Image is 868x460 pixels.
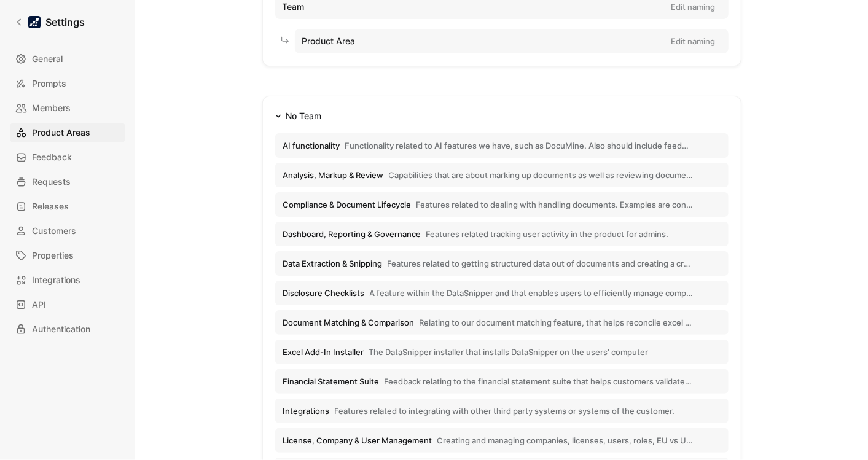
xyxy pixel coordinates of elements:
[275,251,729,276] button: Data Extraction & SnippingFeatures related to getting structured data out of documents and creati...
[275,281,729,305] button: Disclosure ChecklistsA feature within the DataSnipper and that enables users to efficiently manag...
[283,317,415,328] span: Document Matching & Comparison
[385,376,694,387] span: Feedback relating to the financial statement suite that helps customers validate financial statem...
[10,49,125,69] a: General
[10,319,125,339] a: Authentication
[416,199,694,210] span: Features related to dealing with handling documents. Examples are controlling document retention,...
[283,199,412,210] span: Compliance & Document Lifecycle
[32,322,90,337] span: Authentication
[275,192,729,217] button: Compliance & Document LifecycleFeatures related to dealing with handling documents. Examples are ...
[32,297,46,312] span: API
[275,222,729,246] button: Dashboard, Reporting & GovernanceFeatures related tracking user activity in the product for admins.
[32,101,71,115] span: Members
[10,147,125,167] a: Feedback
[283,346,364,357] span: Excel Add-In Installer
[32,150,72,165] span: Feedback
[32,248,74,263] span: Properties
[10,98,125,118] a: Members
[275,428,729,453] button: License, Company & User ManagementCreating and managing companies, licenses, users, roles, EU vs ...
[389,170,694,181] span: Capabilities that are about marking up documents as well as reviewing documents directly in DataS...
[335,405,675,416] span: Features related to integrating with other third party systems or systems of the customer.
[32,174,71,189] span: Requests
[420,317,694,328] span: Relating to our document matching feature, that helps reconcile excel data with data in documents...
[275,133,729,158] button: AI functionalityFunctionality related to AI features we have, such as DocuMine. Also should inclu...
[32,52,63,66] span: General
[10,246,125,265] a: Properties
[32,199,69,214] span: Releases
[275,310,729,335] button: Document Matching & ComparisonRelating to our document matching feature, that helps reconcile exc...
[370,287,694,298] span: A feature within the DataSnipper and that enables users to efficiently manage compliance against ...
[32,125,90,140] span: Product Areas
[10,74,125,93] a: Prompts
[275,163,729,187] button: Analysis, Markup & ReviewCapabilities that are about marking up documents as well as reviewing do...
[45,15,85,29] h1: Settings
[283,258,383,269] span: Data Extraction & Snipping
[426,228,669,240] span: Features related tracking user activity in the product for admins.
[32,76,66,91] span: Prompts
[10,197,125,216] a: Releases
[345,140,694,151] span: Functionality related to AI features we have, such as DocuMine. Also should include feedback on s...
[10,172,125,192] a: Requests
[388,258,694,269] span: Features related to getting structured data out of documents and creating a cross reference betwe...
[302,34,356,49] span: Product Area
[275,340,729,364] button: Excel Add-In InstallerThe DataSnipper installer that installs DataSnipper on the users' computer
[283,140,340,151] span: AI functionality
[437,435,694,446] span: Creating and managing companies, licenses, users, roles, EU vs US tenancy, SSO/UMS integrations, ...
[10,221,125,241] a: Customers
[10,295,125,314] a: API
[283,435,432,446] span: License, Company & User Management
[32,273,80,287] span: Integrations
[275,369,729,394] button: Financial Statement SuiteFeedback relating to the financial statement suite that helps customers ...
[666,33,721,50] button: Edit naming
[283,287,365,298] span: Disclosure Checklists
[32,224,76,238] span: Customers
[283,228,421,240] span: Dashboard, Reporting & Governance
[270,109,327,123] button: No Team
[283,376,380,387] span: Financial Statement Suite
[275,399,729,423] button: IntegrationsFeatures related to integrating with other third party systems or systems of the cust...
[286,109,322,123] div: No Team
[10,123,125,142] a: Product Areas
[283,405,330,416] span: Integrations
[10,10,90,34] a: Settings
[369,346,649,357] span: The DataSnipper installer that installs DataSnipper on the users' computer
[10,270,125,290] a: Integrations
[283,170,384,181] span: Analysis, Markup & Review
